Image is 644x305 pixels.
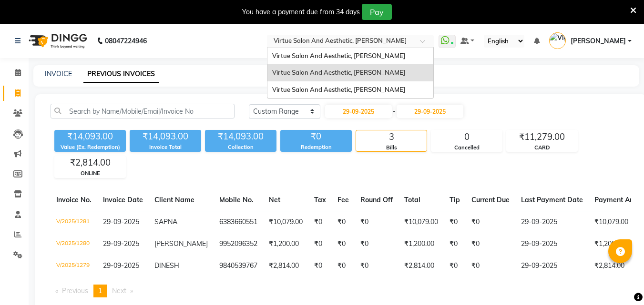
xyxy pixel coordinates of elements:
a: INVOICE [45,69,72,78]
div: Invoice Total [130,143,201,151]
span: Invoice No. [56,196,92,204]
div: ₹14,093.00 [54,130,126,143]
span: Virtue Salon And Aesthetic, [PERSON_NAME] [272,52,405,59]
td: V/2025/1281 [51,211,97,233]
div: Cancelled [431,144,502,152]
span: Net [269,196,280,204]
span: Fee [337,196,349,204]
td: ₹0 [355,233,399,255]
span: Tax [314,196,326,204]
input: End Date [397,105,463,118]
div: ₹2,814.00 [55,156,125,169]
td: 29-09-2025 [515,255,589,277]
span: Current Due [471,196,510,204]
td: 6383660551 [214,211,263,233]
td: V/2025/1280 [51,233,97,255]
td: ₹0 [466,211,515,233]
input: Search by Name/Mobile/Email/Invoice No [51,104,235,118]
input: Start Date [325,105,392,118]
span: 1 [98,286,102,295]
span: Total [404,196,420,204]
div: CARD [507,144,577,152]
td: ₹0 [355,255,399,277]
span: Virtue Salon And Aesthetic, [PERSON_NAME] [272,86,405,93]
span: Virtue Salon And Aesthetic, [PERSON_NAME] [272,69,405,76]
nav: Pagination [51,285,631,297]
span: 29-09-2025 [103,217,139,226]
span: Next [112,286,126,295]
td: ₹0 [355,211,399,233]
div: Redemption [280,143,352,151]
td: ₹0 [308,233,332,255]
td: 9952096352 [214,233,263,255]
td: ₹2,814.00 [263,255,308,277]
img: Vignesh [549,32,566,49]
td: ₹0 [308,255,332,277]
div: ₹0 [280,130,352,143]
ng-dropdown-panel: Options list [267,47,434,99]
span: [PERSON_NAME] [571,36,626,46]
div: Collection [205,143,276,151]
td: ₹0 [466,233,515,255]
td: 9840539767 [214,255,263,277]
div: ₹11,279.00 [507,130,577,144]
span: Invoice Date [103,196,143,204]
td: ₹1,200.00 [399,233,444,255]
div: ₹14,093.00 [130,130,201,143]
td: ₹2,814.00 [399,255,444,277]
td: ₹0 [332,233,355,255]
span: [PERSON_NAME] [154,239,208,248]
td: ₹0 [444,211,466,233]
div: Value (Ex. Redemption) [54,143,126,151]
td: ₹10,079.00 [399,211,444,233]
iframe: chat widget [604,267,634,295]
td: ₹0 [308,211,332,233]
div: Bills [356,144,427,152]
div: You have a payment due from 34 days [242,7,360,17]
span: Round Off [360,196,393,204]
span: - [393,107,396,117]
td: ₹0 [444,255,466,277]
span: 29-09-2025 [103,261,139,270]
div: 0 [431,130,502,144]
span: Last Payment Date [521,196,583,204]
div: 3 [356,130,427,144]
td: ₹10,079.00 [263,211,308,233]
td: ₹0 [466,255,515,277]
td: 29-09-2025 [515,233,589,255]
div: ONLINE [55,169,125,177]
img: logo [24,28,90,54]
td: ₹0 [332,255,355,277]
td: V/2025/1279 [51,255,97,277]
span: Mobile No. [219,196,254,204]
td: ₹0 [444,233,466,255]
td: ₹0 [332,211,355,233]
span: 29-09-2025 [103,239,139,248]
span: Client Name [154,196,194,204]
b: 08047224946 [105,28,147,54]
td: ₹1,200.00 [263,233,308,255]
a: PREVIOUS INVOICES [83,66,159,83]
span: SAPNA [154,217,177,226]
span: Previous [62,286,88,295]
div: ₹14,093.00 [205,130,276,143]
span: Tip [450,196,460,204]
span: DINESH [154,261,179,270]
td: 29-09-2025 [515,211,589,233]
button: Pay [362,4,392,20]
